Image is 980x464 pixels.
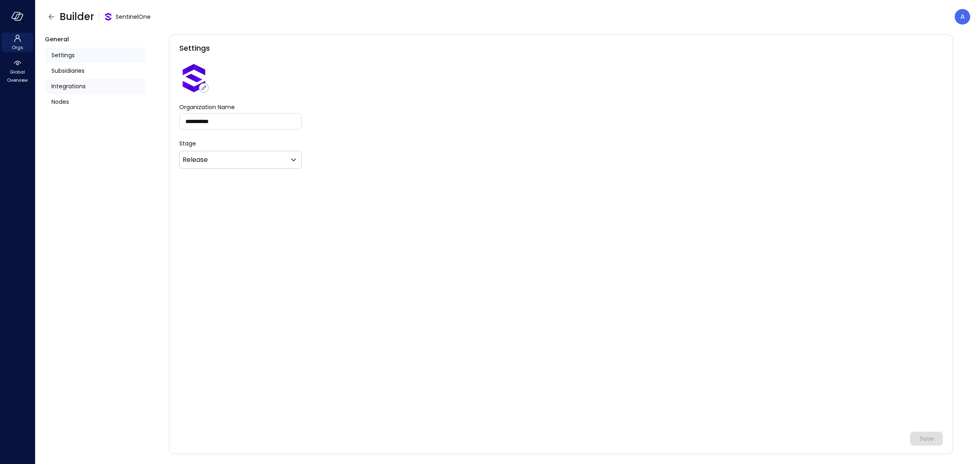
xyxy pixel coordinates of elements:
p: Stage [179,139,943,148]
span: General [45,35,69,43]
span: Orgs [12,43,23,52]
a: Integrations [45,78,145,94]
p: Release [183,155,208,165]
img: oujisyhxiqy1h0xilnqx [104,13,112,21]
p: A [960,12,965,22]
span: Settings [179,43,210,54]
a: Settings [45,47,145,63]
span: Global Overview [5,68,30,84]
span: Nodes [51,97,69,106]
a: Nodes [45,94,145,110]
span: Integrations [51,82,86,91]
div: Orgs [2,33,33,52]
a: Subsidiaries [45,63,145,78]
span: SentinelOne [116,12,151,21]
img: oujisyhxiqy1h0xilnqx [179,63,209,93]
label: Organization Name [179,103,302,112]
div: Avi Brandwain [955,9,970,25]
div: Global Overview [2,57,33,85]
span: Settings [51,51,75,60]
span: Builder [60,10,94,23]
span: Subsidiaries [51,66,85,75]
